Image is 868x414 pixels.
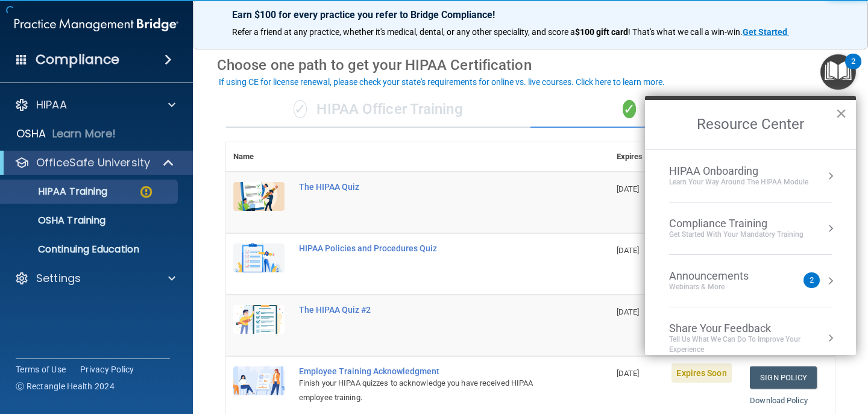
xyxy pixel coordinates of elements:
[617,369,640,378] span: [DATE]
[226,142,292,172] th: Name
[8,186,107,198] p: HIPAA Training
[669,269,773,283] div: Announcements
[623,100,636,118] span: ✓
[36,98,67,112] p: HIPAA
[219,78,665,86] div: If using CE for license renewal, please check your state's requirements for online vs. live cours...
[52,127,116,141] p: Learn More!
[16,363,66,375] a: Terms of Use
[14,13,178,37] img: PMB logo
[750,396,808,405] a: Download Policy
[671,363,731,383] span: Expires Soon
[669,334,832,355] div: Tell Us What We Can Do to Improve Your Experience
[80,363,134,375] a: Privacy Policy
[232,9,829,20] p: Earn $100 for every practice you refer to Bridge Compliance!
[232,27,575,37] span: Refer a friend at any practice, whether it's medical, dental, or any other speciality, and score a
[8,215,105,227] p: OSHA Training
[16,127,46,141] p: OSHA
[36,51,119,68] h4: Compliance
[743,27,787,37] strong: Get Started
[669,217,804,230] div: Compliance Training
[14,271,175,286] a: Settings
[669,165,808,178] div: HIPAA Onboarding
[36,271,81,286] p: Settings
[669,282,773,292] div: Webinars & More
[609,142,665,172] th: Expires On
[617,184,640,193] span: [DATE]
[294,100,307,118] span: ✓
[750,366,817,389] a: Sign Policy
[669,322,832,335] div: Share Your Feedback
[36,155,150,170] p: OfficeSafe University
[299,305,549,315] div: The HIPAA Quiz #2
[139,184,154,199] img: warning-circle.0cc9ac19.png
[226,92,530,128] div: HIPAA Officer Training
[645,100,856,149] h2: Resource Center
[14,98,175,112] a: HIPAA
[530,92,835,128] div: HIPAA Quizzes
[8,243,172,256] p: Continuing Education
[299,182,549,192] div: The HIPAA Quiz
[835,104,847,123] button: Close
[743,27,789,37] a: Get Started
[299,376,549,405] div: Finish your HIPAA quizzes to acknowledge you have received HIPAA employee training.
[575,27,628,37] strong: $100 gift card
[617,246,640,255] span: [DATE]
[16,380,115,392] span: Ⓒ Rectangle Health 2024
[617,307,640,316] span: [DATE]
[299,243,549,253] div: HIPAA Policies and Procedures Quiz
[669,177,808,187] div: Learn Your Way around the HIPAA module
[669,230,804,240] div: Get Started with your mandatory training
[217,76,667,88] button: If using CE for license renewal, please check your state's requirements for online vs. live cours...
[14,155,175,170] a: OfficeSafe University
[217,48,844,83] div: Choose one path to get your HIPAA Certification
[820,54,856,90] button: Open Resource Center, 2 new notifications
[645,96,856,355] div: Resource Center
[851,61,855,77] div: 2
[299,366,549,376] div: Employee Training Acknowledgment
[628,27,743,37] span: ! That's what we call a win-win.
